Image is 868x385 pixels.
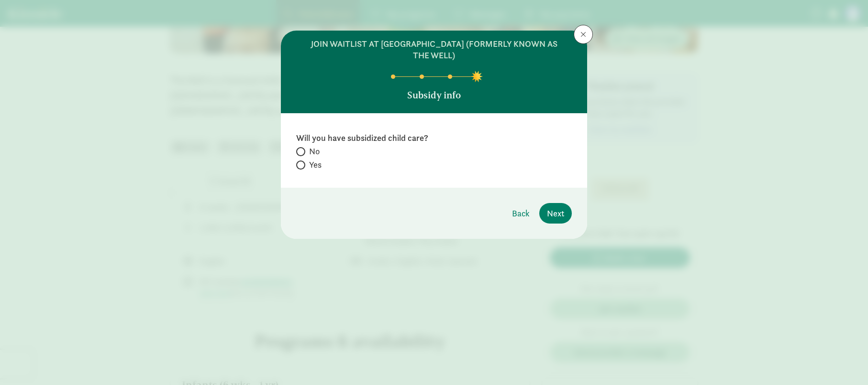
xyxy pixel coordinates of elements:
span: Back [512,207,530,220]
span: Next [547,207,564,220]
button: Back [504,203,537,224]
span: Yes [309,159,322,171]
p: Subsidy info [407,88,461,102]
span: No [309,146,320,157]
button: Next [539,203,572,224]
h6: join waitlist at [GEOGRAPHIC_DATA] (formerly known as The Well) [302,38,566,61]
label: Will you have subsidized child care? [296,132,572,144]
